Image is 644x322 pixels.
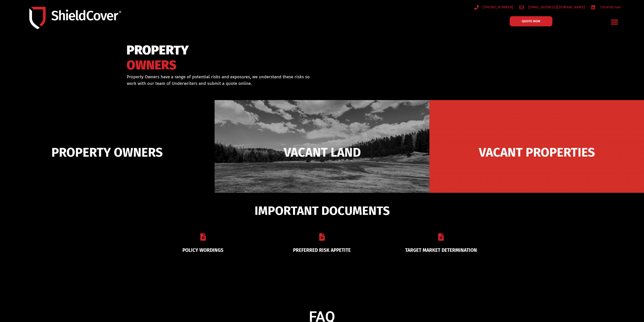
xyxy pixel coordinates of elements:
[255,206,390,216] span: IMPORTANT DOCUMENTS
[527,4,585,10] span: [EMAIL_ADDRESS][DOMAIN_NAME]
[127,45,189,55] span: PROPERTY
[519,4,585,10] a: [EMAIL_ADDRESS][DOMAIN_NAME]
[510,16,552,26] a: QUOTE NOW
[293,247,351,253] a: PREFERRED RISK APPETITE
[522,20,540,23] span: QUOTE NOW
[29,7,121,29] img: Shield-Cover-Underwriting-Australia-logo-full
[405,247,477,253] a: TARGET MARKET DETERMINATION
[609,16,620,28] div: Menu Toggle
[474,4,513,10] a: [PHONE_NUMBER]
[591,4,621,10] a: /shieldcover
[598,4,621,10] span: /shieldcover
[127,74,316,87] p: Property Owners have a range of potential risks and exposures, we understand these risks so work ...
[482,4,513,10] span: [PHONE_NUMBER]
[215,100,429,204] img: Vacant Land liability cover
[182,247,223,253] a: POLICY WORDINGS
